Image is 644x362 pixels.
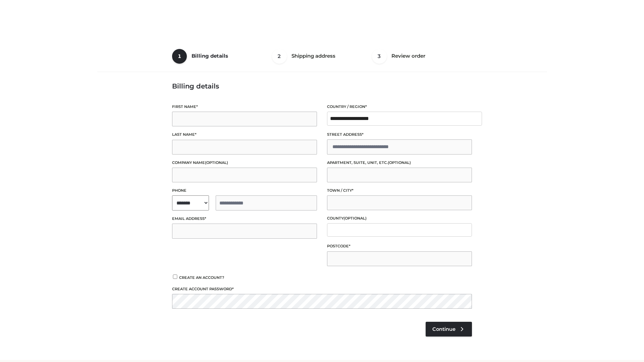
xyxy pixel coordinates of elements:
input: Create an account? [172,275,178,279]
span: (optional) [388,160,411,165]
label: Phone [172,187,317,194]
label: Town / City [327,187,472,194]
label: Email address [172,216,317,222]
label: Last name [172,131,317,138]
span: 1 [172,49,187,64]
label: Create account password [172,286,472,292]
label: Country / Region [327,104,472,110]
span: (optional) [205,160,228,165]
span: 3 [372,49,387,64]
label: Street address [327,131,472,138]
label: Company name [172,160,317,166]
h3: Billing details [172,82,472,90]
span: (optional) [343,216,367,221]
label: Apartment, suite, unit, etc. [327,160,472,166]
label: Postcode [327,243,472,249]
span: Shipping address [291,53,335,59]
span: Review order [391,53,425,59]
a: Continue [426,322,472,337]
span: Continue [432,326,455,332]
label: County [327,215,472,222]
label: First name [172,104,317,110]
span: Billing details [192,53,228,59]
span: 2 [272,49,287,64]
span: Create an account? [179,275,224,280]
